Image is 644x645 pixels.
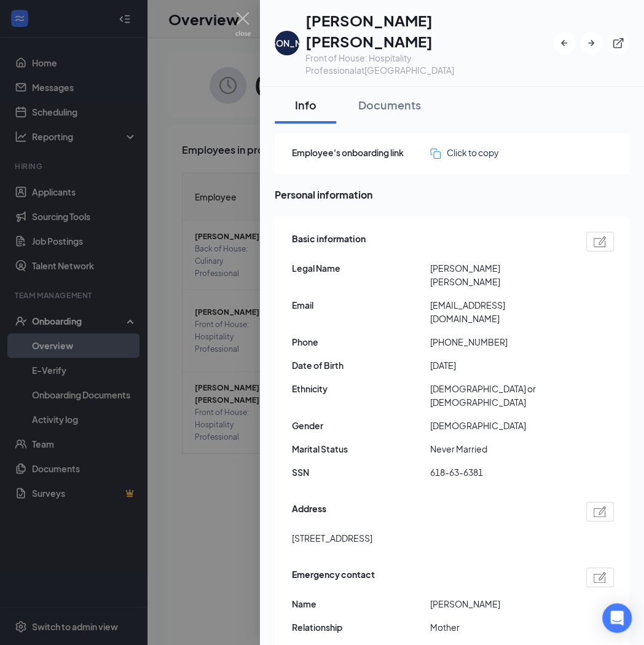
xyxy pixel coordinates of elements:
[607,32,629,54] button: ExternalLink
[430,148,441,159] img: click-to-copy.71757273a98fde459dfc.svg
[292,146,430,159] span: Employee's onboarding link
[558,37,570,49] svg: ArrowLeftNew
[612,37,624,49] svg: ExternalLink
[292,298,430,312] span: Email
[305,52,553,76] div: Front of House: Hospitality Professional at [GEOGRAPHIC_DATA]
[292,531,372,545] span: [STREET_ADDRESS]
[430,298,568,325] span: [EMAIL_ADDRESS][DOMAIN_NAME]
[305,10,553,52] h1: [PERSON_NAME] [PERSON_NAME]
[275,187,629,202] span: Personal information
[430,419,568,432] span: [DEMOGRAPHIC_DATA]
[430,465,568,479] span: 618-63-6381
[292,335,430,349] span: Phone
[430,382,568,409] span: [DEMOGRAPHIC_DATA] or [DEMOGRAPHIC_DATA]
[292,620,430,634] span: Relationship
[292,597,430,611] span: Name
[430,620,568,634] span: Mother
[251,37,323,49] div: [PERSON_NAME]
[287,97,324,113] div: Info
[292,442,430,456] span: Marital Status
[430,358,568,372] span: [DATE]
[292,232,366,251] span: Basic information
[580,32,602,54] button: ArrowRight
[430,335,568,349] span: [PHONE_NUMBER]
[292,261,430,275] span: Legal Name
[292,568,375,587] span: Emergency contact
[430,597,568,611] span: [PERSON_NAME]
[430,261,568,288] span: [PERSON_NAME] [PERSON_NAME]
[430,146,499,159] button: Click to copy
[292,382,430,395] span: Ethnicity
[430,442,568,456] span: Never Married
[292,419,430,432] span: Gender
[292,358,430,372] span: Date of Birth
[553,32,575,54] button: ArrowLeftNew
[602,603,632,633] div: Open Intercom Messenger
[292,502,326,521] span: Address
[292,465,430,479] span: SSN
[358,97,421,113] div: Documents
[585,37,597,49] svg: ArrowRight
